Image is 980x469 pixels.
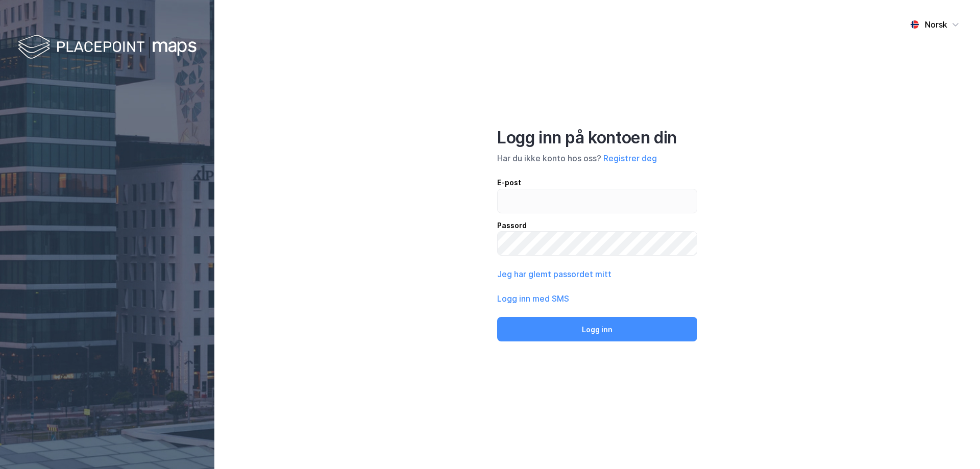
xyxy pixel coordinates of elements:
div: Norsk [925,18,947,31]
div: E-post [497,177,697,189]
button: Jeg har glemt passordet mitt [497,268,611,280]
div: Har du ikke konto hos oss? [497,152,697,164]
img: logo-white.f07954bde2210d2a523dddb988cd2aa7.svg [18,33,197,63]
button: Registrer deg [603,152,657,164]
div: Logg inn på kontoen din [497,128,697,148]
div: Passord [497,219,697,232]
button: Logg inn [497,317,697,341]
button: Logg inn med SMS [497,292,569,305]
